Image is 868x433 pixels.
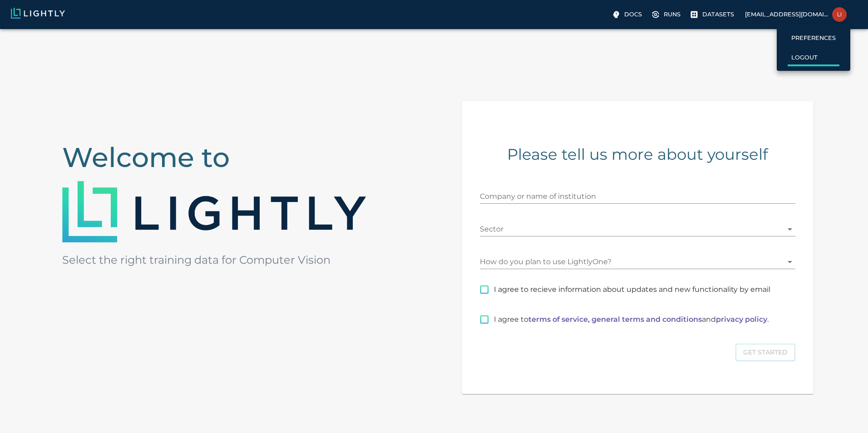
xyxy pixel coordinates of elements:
a: Logout [788,50,839,66]
p: Preferences [791,34,836,42]
label: Logout [788,50,821,66]
p: Logout [791,53,818,62]
label: Preferences [788,31,839,45]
